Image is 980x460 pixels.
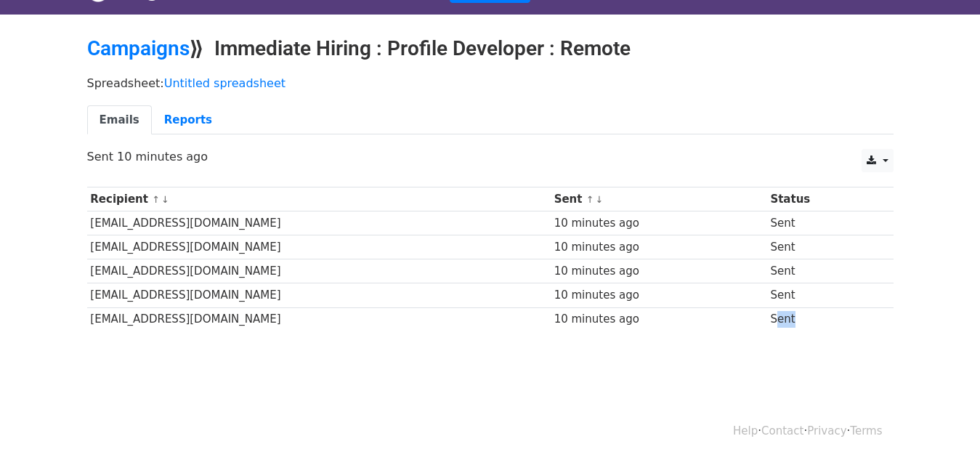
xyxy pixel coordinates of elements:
a: ↓ [161,194,169,205]
p: Sent 10 minutes ago [87,149,894,164]
a: Terms [850,424,882,437]
a: ↓ [595,194,603,205]
td: Sent [767,283,877,307]
td: Sent [767,259,877,283]
a: Privacy [807,424,846,437]
td: Sent [767,211,877,235]
td: [EMAIL_ADDRESS][DOMAIN_NAME] [87,283,551,307]
td: [EMAIL_ADDRESS][DOMAIN_NAME] [87,307,551,331]
a: Reports [152,105,224,135]
td: [EMAIL_ADDRESS][DOMAIN_NAME] [87,211,551,235]
a: ↑ [152,194,160,205]
div: 10 minutes ago [554,215,764,232]
td: Sent [767,307,877,331]
h2: ⟫ Immediate Hiring : Profile Developer : Remote [87,36,894,61]
td: Sent [767,235,877,259]
th: Sent [551,187,767,211]
div: 10 minutes ago [554,287,764,304]
th: Recipient [87,187,551,211]
div: 10 minutes ago [554,263,764,280]
td: [EMAIL_ADDRESS][DOMAIN_NAME] [87,259,551,283]
iframe: Chat Widget [907,390,980,460]
th: Status [767,187,877,211]
td: [EMAIL_ADDRESS][DOMAIN_NAME] [87,235,551,259]
a: Help [733,424,758,437]
a: Untitled spreadsheet [164,76,286,90]
p: Spreadsheet: [87,76,894,91]
a: Contact [761,424,803,437]
a: Campaigns [87,36,190,60]
a: Emails [87,105,152,135]
a: ↑ [586,194,594,205]
div: 10 minutes ago [554,311,764,328]
div: 10 minutes ago [554,239,764,256]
